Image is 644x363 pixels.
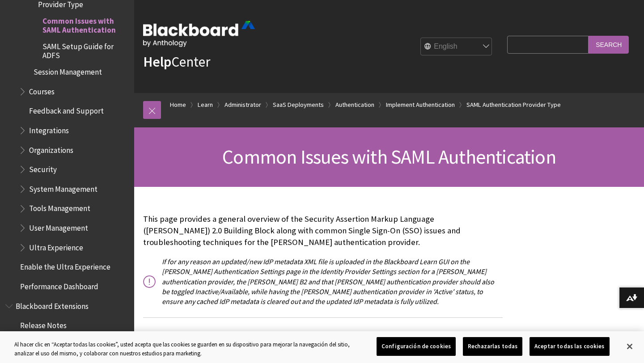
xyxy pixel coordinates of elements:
span: System Management [29,181,97,194]
a: Learn [198,99,213,110]
a: SAML Authentication Provider Type [466,99,561,110]
span: Enable the Ultra Experience [20,260,110,272]
span: Release Notes [20,318,67,330]
a: Home [170,99,186,110]
a: SaaS Deployments [273,99,324,110]
span: Ultra Experience [29,240,83,252]
div: Al hacer clic en “Aceptar todas las cookies”, usted acepta que las cookies se guarden en su dispo... [14,340,354,358]
a: Administrator [225,99,261,110]
button: Rechazarlas todas [463,337,522,356]
span: Performance Dashboard [20,279,98,291]
a: Authentication [335,99,374,110]
a: Implement Authentication [386,99,455,110]
span: Courses [29,84,55,96]
select: Site Language Selector [421,38,492,56]
span: Key terms [143,329,503,347]
span: Tools Management [29,201,90,213]
img: Blackboard by Anthology [143,21,255,47]
span: SAML Setup Guide for ADFS [42,39,128,60]
span: Common Issues with SAML Authentication [42,13,128,34]
span: Organizations [29,143,73,155]
span: Common Issues with SAML Authentication [222,144,556,169]
a: HelpCenter [143,53,210,71]
strong: Help [143,53,171,71]
input: Search [589,36,629,53]
span: Integrations [29,123,69,135]
span: Session Management [34,64,102,76]
p: If for any reason an updated/new IdP metadata XML file is uploaded in the Blackboard Learn GUI on... [143,257,503,307]
span: Feedback and Support [29,103,104,115]
button: Aceptar todas las cookies [530,337,609,356]
span: Blackboard Extensions [16,299,89,311]
span: User Management [29,220,88,232]
button: Configuración de cookies [377,337,456,356]
p: This page provides a general overview of the Security Assertion Markup Language ([PERSON_NAME]) 2... [143,213,503,249]
span: Security [29,162,57,174]
button: Cerrar [620,337,640,356]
